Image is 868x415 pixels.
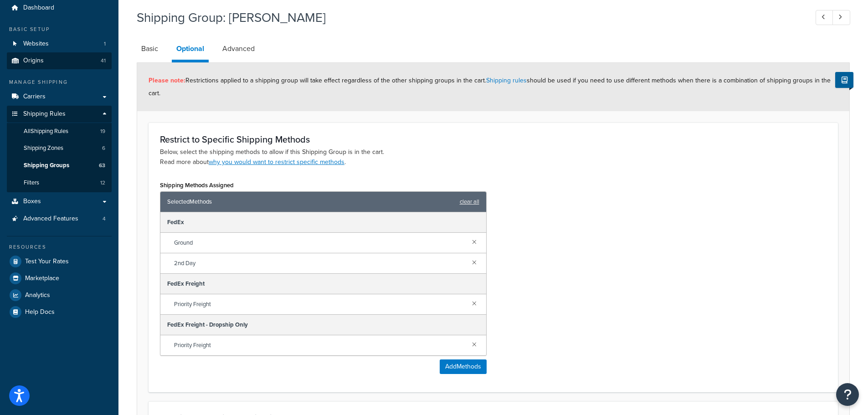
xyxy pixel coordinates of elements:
li: Websites [7,36,112,52]
span: Restrictions applied to a shipping group will take effect regardless of the other shipping groups... [149,76,831,98]
span: Carriers [23,93,46,101]
a: Boxes [7,193,112,210]
span: 1 [104,40,106,48]
button: Open Resource Center [836,383,859,406]
a: Filters12 [7,174,112,191]
div: FedEx Freight [160,274,486,294]
span: Analytics [25,292,50,299]
span: All Shipping Rules [24,128,68,135]
li: Advanced Features [7,210,112,227]
button: AddMethods [440,359,487,374]
a: Advanced [218,38,259,60]
span: Test Your Rates [25,258,69,266]
li: Shipping Groups [7,157,112,174]
p: Below, select the shipping methods to allow if this Shipping Group is in the cart. Read more about . [160,147,827,167]
span: Ground [174,236,465,249]
a: AllShipping Rules19 [7,123,112,140]
span: Help Docs [25,308,55,316]
a: Advanced Features4 [7,210,112,227]
li: Shipping Rules [7,106,112,192]
li: Filters [7,174,112,191]
a: Analytics [7,287,112,303]
a: why you would want to restrict specific methods [209,157,344,167]
div: Manage Shipping [7,78,112,86]
span: Advanced Features [23,215,78,223]
div: Resources [7,243,112,251]
a: Shipping Rules [7,106,112,123]
span: Selected Methods [167,195,455,208]
span: 6 [102,144,105,152]
a: Previous Record [816,10,833,25]
a: clear all [460,195,479,208]
a: Shipping Zones6 [7,140,112,157]
li: Origins [7,52,112,69]
span: Priority Freight [174,339,465,352]
span: 12 [100,179,105,187]
span: Filters [24,179,39,187]
span: Shipping Zones [24,144,63,152]
span: 41 [101,57,106,65]
span: Dashboard [23,4,54,12]
span: Origins [23,57,44,65]
a: Next Record [832,10,850,25]
span: 63 [99,162,105,169]
div: FedEx [160,212,486,233]
span: Priority Freight [174,298,465,311]
div: FedEx Freight - Dropship Only [160,315,486,335]
span: Boxes [23,198,41,205]
a: Websites1 [7,36,112,52]
a: Carriers [7,88,112,105]
a: Help Docs [7,304,112,320]
li: Shipping Zones [7,140,112,157]
span: Marketplace [25,275,59,282]
div: Basic Setup [7,26,112,33]
a: Shipping Groups63 [7,157,112,174]
a: Marketplace [7,270,112,287]
a: Optional [172,38,209,62]
h1: Shipping Group: [PERSON_NAME] [137,9,799,26]
strong: Please note: [149,76,185,85]
button: Show Help Docs [835,72,853,88]
a: Shipping rules [486,76,527,85]
span: Websites [23,40,49,48]
label: Shipping Methods Assigned [160,182,234,189]
a: Test Your Rates [7,253,112,270]
span: 2nd Day [174,257,465,270]
a: Basic [137,38,163,60]
span: 19 [100,128,105,135]
a: Origins41 [7,52,112,69]
h3: Restrict to Specific Shipping Methods [160,134,827,144]
span: Shipping Groups [24,162,69,169]
span: Shipping Rules [23,110,66,118]
span: 4 [103,215,106,223]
